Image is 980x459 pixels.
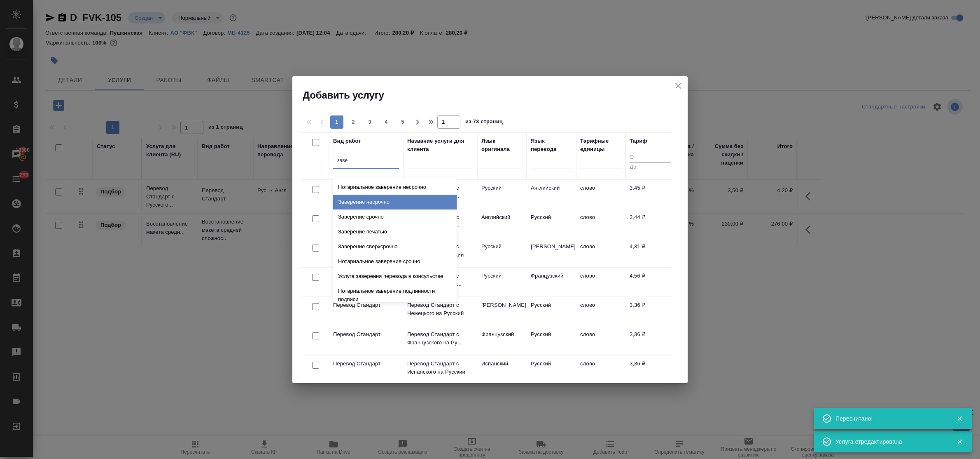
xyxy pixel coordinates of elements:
div: Заверение печатью [333,224,457,239]
button: 5 [396,115,409,129]
td: Русский [527,355,576,384]
td: Русский [527,209,576,238]
td: слово [576,209,625,238]
div: Название услуги для клиента [407,137,473,153]
button: close [672,80,684,92]
div: Тариф [630,137,647,145]
td: Русский [527,297,576,326]
span: из 73 страниц [465,117,503,129]
p: Перевод Стандарт [333,360,399,368]
p: Перевод Стандарт [333,330,399,339]
div: Заверение несрочно [333,195,457,209]
td: 4,31 ₽ [625,238,675,267]
p: Перевод Стандарт с Французского на Ру... [407,330,473,347]
p: Перевод Стандарт [333,301,399,309]
span: 2 [347,118,360,126]
td: Французский [477,326,527,355]
td: слово [576,297,625,326]
td: Английский [527,180,576,209]
div: Заверение сверхсрочно [333,239,457,254]
td: 3,36 ₽ [625,326,675,355]
td: 3,45 ₽ [625,180,675,209]
div: Язык перевода [531,137,572,153]
td: слово [576,355,625,384]
span: 3 [363,118,376,126]
h2: Добавить услугу [303,89,688,102]
button: 3 [363,115,376,129]
td: Английский [477,209,527,238]
td: слово [576,180,625,209]
div: Услуга отредактирована [835,438,944,446]
p: Перевод Стандарт с Испанского на Русский [407,360,473,376]
div: Вид работ [333,137,361,145]
span: 4 [380,118,393,126]
button: 4 [380,115,393,129]
td: Русский [477,268,527,297]
div: Нотариальное заверение несрочно [333,180,457,195]
div: Пересчитано! [835,414,944,423]
button: 2 [347,115,360,129]
p: Перевод Стандарт с Немецкого на Русский [407,301,473,318]
input: До [630,162,671,173]
button: Закрыть [951,415,968,422]
td: Французский [527,268,576,297]
div: Нотариальное заверение подлинности подписи [333,284,457,307]
div: Заверение срочно [333,209,457,224]
td: 4,56 ₽ [625,268,675,297]
td: слово [576,268,625,297]
span: 5 [396,118,409,126]
td: 2,44 ₽ [625,209,675,238]
div: Услуга заверения перевода в консульстве [333,269,457,284]
td: Испанский [477,355,527,384]
td: 3,36 ₽ [625,297,675,326]
td: Русский [527,326,576,355]
div: Тарифные единицы [580,137,621,153]
button: Закрыть [951,438,968,445]
div: Нотариальное заверение срочно [333,254,457,269]
td: [PERSON_NAME] [477,297,527,326]
input: От [630,153,671,163]
td: 3,36 ₽ [625,355,675,384]
td: Русский [477,180,527,209]
td: слово [576,326,625,355]
div: Язык оригинала [481,137,523,153]
td: слово [576,238,625,267]
td: [PERSON_NAME] [527,238,576,267]
td: Русский [477,238,527,267]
